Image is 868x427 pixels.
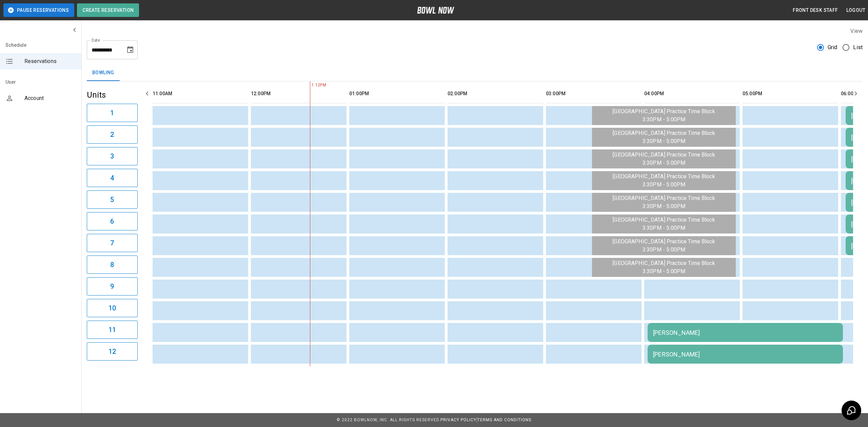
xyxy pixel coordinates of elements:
[77,3,139,17] button: Create Reservation
[24,57,76,65] span: Reservations
[87,212,138,230] button: 6
[110,259,114,270] h6: 8
[24,94,76,102] span: Account
[653,329,837,336] div: [PERSON_NAME]
[87,147,138,165] button: 3
[310,82,312,89] span: 1:12PM
[110,129,114,140] h6: 2
[123,43,137,57] button: Choose date, selected date is Aug 13, 2025
[87,104,138,122] button: 1
[844,4,868,17] button: Logout
[251,84,347,103] th: 12:00PM
[110,107,114,118] h6: 1
[337,418,440,422] span: © 2022 BowlNow, Inc. All Rights Reserved.
[108,346,116,357] h6: 12
[87,65,863,81] div: inventory tabs
[110,238,114,248] h6: 7
[477,418,531,422] a: Terms and Conditions
[448,84,543,103] th: 02:00PM
[110,216,114,227] h6: 6
[87,321,138,339] button: 11
[87,299,138,317] button: 10
[87,125,138,144] button: 2
[850,28,863,34] label: View
[87,190,138,209] button: 5
[440,418,476,422] a: Privacy Policy
[3,3,74,17] button: Pause Reservations
[349,84,445,103] th: 01:00PM
[110,151,114,162] h6: 3
[653,351,837,358] div: [PERSON_NAME]
[87,256,138,274] button: 8
[87,169,138,187] button: 4
[87,89,138,100] h5: Units
[153,84,248,103] th: 11:00AM
[87,277,138,296] button: 9
[110,281,114,292] h6: 9
[110,194,114,205] h6: 5
[87,342,138,361] button: 12
[110,172,114,183] h6: 4
[87,65,120,81] button: Bowling
[853,43,863,52] span: List
[790,4,841,17] button: Front Desk Staff
[108,303,116,313] h6: 10
[87,234,138,252] button: 7
[828,43,837,52] span: Grid
[108,324,116,335] h6: 11
[417,7,454,14] img: logo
